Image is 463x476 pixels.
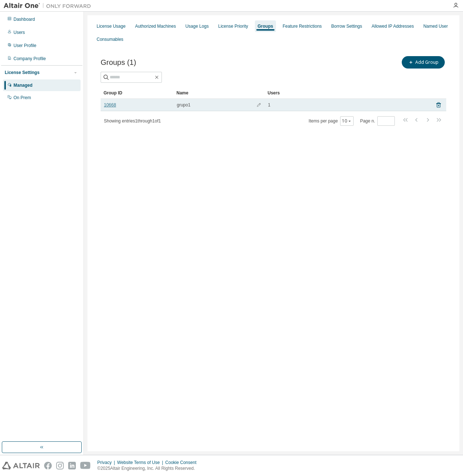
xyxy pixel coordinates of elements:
div: On Prem [13,95,31,101]
div: Named User [423,23,448,29]
img: Altair One [4,2,95,9]
button: 10 [342,118,352,124]
button: Add Group [402,56,445,69]
div: Borrow Settings [331,23,362,29]
span: Showing entries 1 through 1 of 1 [104,118,161,124]
img: facebook.svg [44,462,52,469]
img: instagram.svg [56,462,64,469]
div: License Settings [5,70,39,75]
div: Website Terms of Use [117,460,165,465]
img: altair_logo.svg [2,462,40,469]
div: License Usage [97,23,125,29]
div: Group ID [104,87,171,99]
div: User Profile [13,43,36,48]
div: Feature Restrictions [283,23,322,29]
div: Allowed IP Addresses [371,23,414,29]
div: Privacy [97,460,117,465]
div: Company Profile [13,56,46,62]
div: Usage Logs [185,23,209,29]
div: Users [268,87,426,99]
span: 1 [268,102,271,108]
span: Items per page [309,116,354,126]
div: Users [13,30,25,35]
div: Groups [258,23,273,29]
div: Cookie Consent [165,460,201,465]
div: Consumables [97,36,123,42]
span: grupo1 [177,102,190,108]
div: Dashboard [13,16,35,22]
p: © 2025 Altair Engineering, Inc. All Rights Reserved. [97,465,201,472]
div: Authorized Machines [135,23,176,29]
img: youtube.svg [80,462,91,469]
div: Name [176,87,262,99]
div: Managed [13,82,32,88]
span: Page n. [360,116,395,126]
img: linkedin.svg [68,462,76,469]
span: Groups (1) [101,58,136,67]
div: License Priority [218,23,248,29]
a: 10668 [104,102,116,108]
